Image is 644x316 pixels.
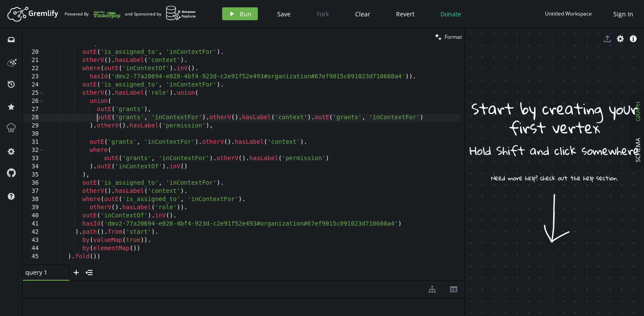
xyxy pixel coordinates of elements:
div: 32 [23,146,44,155]
span: Fork [317,10,329,18]
button: Donate [434,7,468,20]
div: 20 [23,48,44,56]
div: Untitled Workspace [545,10,592,17]
button: Clear [349,7,377,20]
img: AWS Neptune [166,6,196,21]
div: 33 [23,155,44,163]
button: Sign In [609,7,638,20]
span: GRAPH [634,102,642,121]
button: Format [432,28,464,46]
span: query 1 [25,268,60,276]
div: 27 [23,105,44,114]
div: 22 [23,65,44,73]
span: Save [277,10,291,18]
div: 28 [23,114,44,122]
div: 38 [23,195,44,204]
div: 24 [23,81,44,89]
button: Save [271,7,297,20]
div: and Sponsored by [125,6,196,22]
div: 25 [23,89,44,97]
div: 29 [23,122,44,130]
div: 30 [23,130,44,138]
div: 42 [23,228,44,236]
div: 34 [23,163,44,171]
div: 41 [23,220,44,228]
div: 44 [23,245,44,253]
div: 45 [23,253,44,261]
span: Donate [440,10,461,18]
div: 36 [23,179,44,187]
span: SCHEMA [634,138,642,162]
div: 21 [23,56,44,65]
div: 39 [23,204,44,212]
span: Sign In [613,10,633,18]
div: Powered By [65,6,121,22]
button: Fork [310,7,336,20]
span: Format [445,33,462,40]
div: 23 [23,73,44,81]
span: Revert [396,10,415,18]
button: Revert [390,7,421,20]
span: Clear [355,10,370,18]
div: 43 [23,236,44,245]
div: 40 [23,212,44,220]
span: Run [240,10,251,18]
div: 37 [23,187,44,195]
div: 26 [23,97,44,105]
div: 31 [23,138,44,146]
button: Run [222,7,258,20]
div: 35 [23,171,44,179]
